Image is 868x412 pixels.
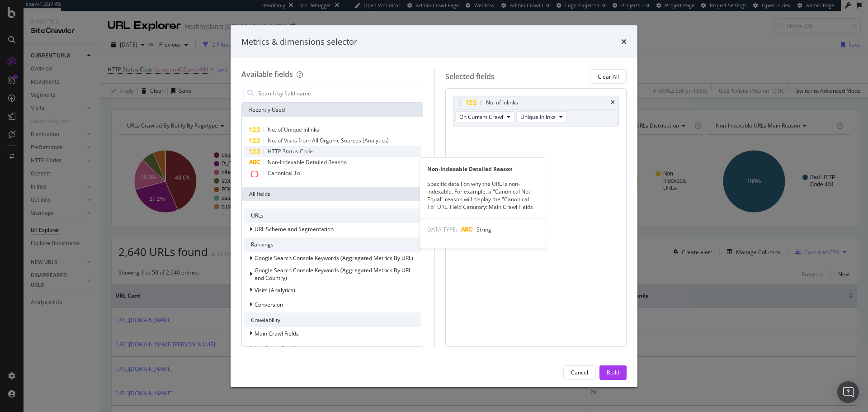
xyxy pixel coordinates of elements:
span: Visits (Analytics) [255,286,295,294]
span: Conversion [255,301,283,308]
div: Non-Indexable Detailed Reason [420,165,546,173]
span: Canonical To [268,169,300,177]
div: All fields [242,187,423,201]
span: No. of Unique Inlinks [268,126,319,133]
div: Crawlability [244,313,421,327]
div: Specific detail on why the URL is non-indexable. For example, a "Canonical Not Equal" reason will... [420,180,546,211]
button: Clear All [590,69,627,84]
div: Recently Used [242,103,423,117]
div: URLs [244,208,421,223]
div: No. of Inlinks [486,98,518,107]
div: Selected fields [445,71,495,82]
span: On Current Crawl [459,113,503,121]
div: times [611,100,615,105]
span: Google Search Console Keywords (Aggregated Metrics By URL) [255,254,413,262]
div: Metrics & dimensions selector [241,36,357,48]
div: Clear All [598,73,619,81]
button: Cancel [563,365,596,380]
div: Cancel [571,369,588,376]
div: Available fields [241,69,293,79]
div: modal [231,25,637,387]
span: HTTP Status Code [268,147,313,155]
span: URL Scheme and Segmentation [255,225,334,233]
span: JavaScript Crawl [255,344,295,352]
button: On Current Crawl [455,111,514,122]
div: No. of InlinkstimesOn Current CrawlUnique Inlinks [453,96,619,126]
div: Open Intercom Messenger [837,381,859,403]
div: Rankings [244,237,421,252]
span: Unique Inlinks [520,113,556,121]
button: Unique Inlinks [516,111,567,122]
span: Google Search Console Keywords (Aggregated Metrics By URL and Country) [255,266,411,282]
span: DATA TYPE: [427,226,457,233]
div: Build [607,369,619,376]
input: Search by field name [257,86,421,100]
span: Main Crawl Fields [255,330,299,337]
button: Build [599,365,627,380]
span: No. of Visits from All Organic Sources (Analytics) [268,137,389,144]
div: times [621,36,627,48]
span: Non-Indexable Detailed Reason [268,158,347,166]
span: String [476,226,491,233]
